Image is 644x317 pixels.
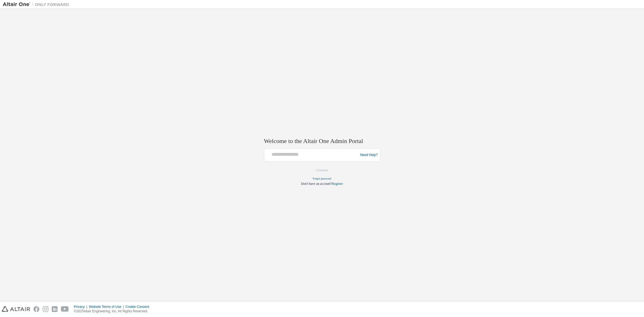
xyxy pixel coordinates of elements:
img: youtube.svg [61,306,69,312]
p: © 2025 Altair Engineering, Inc. All Rights Reserved. [74,309,152,314]
img: instagram.svg [43,306,48,312]
a: Register [332,182,343,186]
span: Don't have an account? [301,182,332,186]
a: Forgot password [313,177,331,180]
div: Privacy [74,305,89,309]
div: Cookie Consent [125,305,152,309]
img: altair_logo.svg [2,306,30,312]
div: Website Terms of Use [89,305,125,309]
img: linkedin.svg [52,306,58,312]
img: Altair One [3,2,72,7]
h2: Welcome to the Altair One Admin Portal [264,137,380,145]
img: facebook.svg [33,306,39,312]
a: Need Help? [360,155,377,155]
